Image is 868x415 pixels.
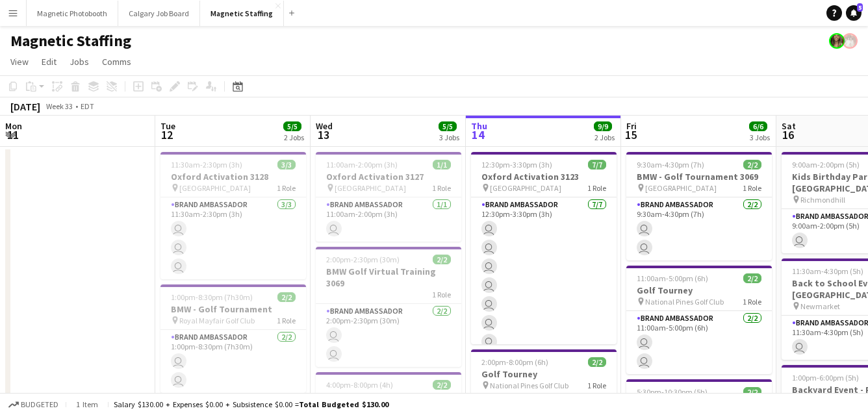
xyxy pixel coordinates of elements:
[114,399,389,409] div: Salary $130.00 + Expenses $0.00 + Subsistence $0.00 =
[637,387,708,397] span: 5:30pm-10:30pm (5h)
[316,266,461,289] h3: BMW Golf Virtual Training 3069
[5,120,22,132] span: Mon
[316,197,461,242] app-card-role: Brand Ambassador1/111:00am-2:00pm (3h)
[587,381,606,390] span: 1 Role
[160,284,306,393] app-job-card: 1:00pm-8:30pm (7h30m)2/2BMW - Golf Tournament Royal Mayfair Golf Club1 RoleBrand Ambassador2/21:0...
[3,127,22,142] span: 11
[277,160,296,170] span: 3/3
[277,292,296,302] span: 2/2
[283,121,301,131] span: 5/5
[160,197,306,279] app-card-role: Brand Ambassador3/311:30am-2:30pm (3h)
[626,284,772,296] h3: Golf Tourney
[42,56,57,68] span: Edit
[316,171,461,182] h3: Oxford Activation 3127
[490,183,561,193] span: [GEOGRAPHIC_DATA]
[626,152,772,260] app-job-card: 9:30am-4:30pm (7h)2/2BMW - Golf Tournament 3069 [GEOGRAPHIC_DATA]1 RoleBrand Ambassador2/29:30am-...
[179,316,255,325] span: Royal Mayfair Golf Club
[314,127,333,142] span: 13
[160,330,306,393] app-card-role: Brand Ambassador2/21:00pm-8:30pm (7h30m)
[43,101,75,111] span: Week 33
[743,297,761,307] span: 1 Role
[481,160,552,170] span: 12:30pm-3:30pm (3h)
[469,127,487,142] span: 14
[439,121,457,131] span: 5/5
[10,100,40,113] div: [DATE]
[277,183,296,193] span: 1 Role
[277,316,296,325] span: 1 Role
[792,373,859,383] span: 1:00pm-6:00pm (5h)
[645,297,724,307] span: National Pines Golf Club
[780,127,796,142] span: 16
[626,266,772,374] app-job-card: 11:00am-5:00pm (6h)2/2Golf Tourney National Pines Golf Club1 RoleBrand Ambassador2/211:00am-5:00p...
[750,132,770,142] div: 3 Jobs
[626,197,772,260] app-card-role: Brand Ambassador2/29:30am-4:30pm (7h)
[792,266,863,276] span: 11:30am-4:30pm (5h)
[160,303,306,315] h3: BMW - Golf Tournament
[21,400,58,409] span: Budgeted
[118,1,200,26] button: Calgary Job Board
[842,33,858,49] app-user-avatar: Kara & Monika
[471,152,617,344] app-job-card: 12:30pm-3:30pm (3h)7/7Oxford Activation 3123 [GEOGRAPHIC_DATA]1 RoleBrand Ambassador7/712:30pm-3:...
[81,101,94,111] div: EDT
[316,391,461,403] h3: P & C Summer Party 3105
[637,160,704,170] span: 9:30am-4:30pm (7h)
[316,247,461,367] app-job-card: 2:00pm-2:30pm (30m)2/2BMW Golf Virtual Training 30691 RoleBrand Ambassador2/22:00pm-2:30pm (30m)
[171,160,242,170] span: 11:30am-2:30pm (3h)
[284,132,304,142] div: 2 Jobs
[829,33,845,49] app-user-avatar: Bianca Fantauzzi
[624,127,637,142] span: 15
[316,304,461,367] app-card-role: Brand Ambassador2/22:00pm-2:30pm (30m)
[316,152,461,242] div: 11:00am-2:00pm (3h)1/1Oxford Activation 3127 [GEOGRAPHIC_DATA]1 RoleBrand Ambassador1/111:00am-2:...
[846,5,862,21] a: 5
[70,56,89,68] span: Jobs
[10,56,29,68] span: View
[626,311,772,374] app-card-role: Brand Ambassador2/211:00am-5:00pm (6h)
[433,255,451,264] span: 2/2
[782,120,796,132] span: Sat
[471,368,617,380] h3: Golf Tourney
[749,121,767,131] span: 6/6
[800,195,845,205] span: Richmondhill
[743,160,761,170] span: 2/2
[471,197,617,355] app-card-role: Brand Ambassador7/712:30pm-3:30pm (3h)
[36,53,62,70] a: Edit
[6,397,60,412] button: Budgeted
[587,183,606,193] span: 1 Role
[10,31,131,51] h1: Magnetic Staffing
[326,380,393,390] span: 4:00pm-8:00pm (4h)
[588,160,606,170] span: 7/7
[71,399,103,409] span: 1 item
[326,160,398,170] span: 11:00am-2:00pm (3h)
[200,1,284,26] button: Magnetic Staffing
[316,120,333,132] span: Wed
[160,152,306,279] app-job-card: 11:30am-2:30pm (3h)3/3Oxford Activation 3128 [GEOGRAPHIC_DATA]1 RoleBrand Ambassador3/311:30am-2:...
[645,183,717,193] span: [GEOGRAPHIC_DATA]
[433,380,451,390] span: 2/2
[433,160,451,170] span: 1/1
[743,273,761,283] span: 2/2
[335,183,406,193] span: [GEOGRAPHIC_DATA]
[626,120,637,132] span: Fri
[471,120,487,132] span: Thu
[481,357,548,367] span: 2:00pm-8:00pm (6h)
[471,171,617,182] h3: Oxford Activation 3123
[159,127,175,142] span: 12
[857,3,863,12] span: 5
[594,132,615,142] div: 2 Jobs
[626,171,772,182] h3: BMW - Golf Tournament 3069
[326,255,400,264] span: 2:00pm-2:30pm (30m)
[5,53,34,70] a: View
[432,183,451,193] span: 1 Role
[743,387,761,397] span: 2/2
[160,120,175,132] span: Tue
[102,56,131,68] span: Comms
[27,1,118,26] button: Magnetic Photobooth
[588,357,606,367] span: 2/2
[637,273,708,283] span: 11:00am-5:00pm (6h)
[64,53,94,70] a: Jobs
